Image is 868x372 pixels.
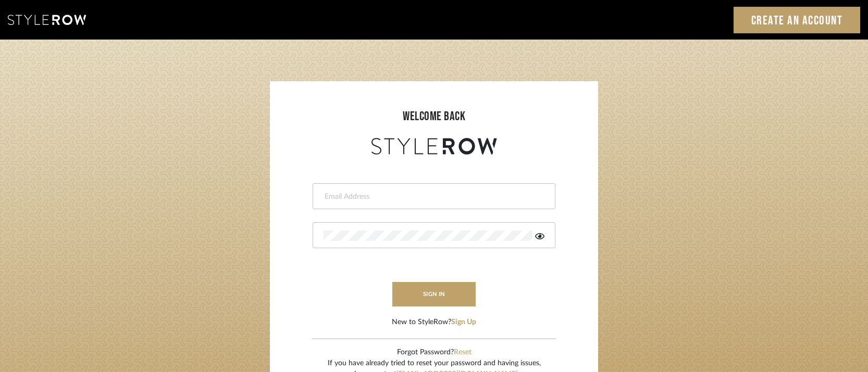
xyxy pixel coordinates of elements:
[451,317,476,328] button: Sign Up
[454,347,472,358] button: Reset
[328,347,541,358] div: Forgot Password?
[324,191,542,202] input: Email Address
[280,107,588,126] div: welcome back
[392,317,476,328] div: New to StyleRow?
[392,282,476,306] button: sign in
[734,7,861,33] a: Create an Account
